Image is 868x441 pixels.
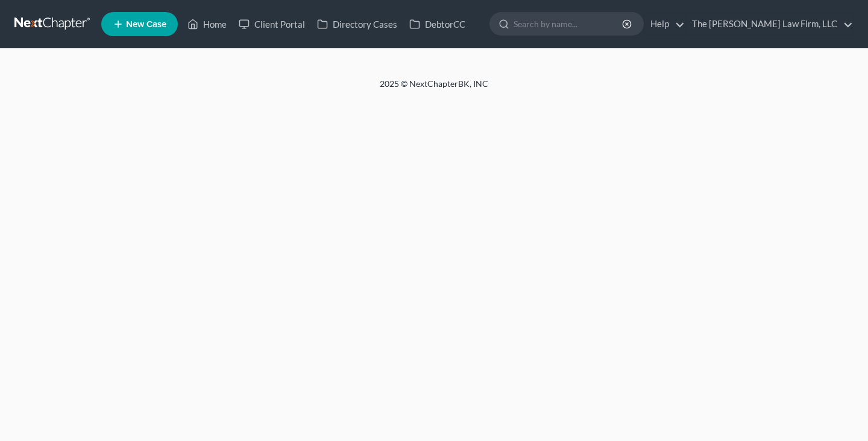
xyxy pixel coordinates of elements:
a: Help [644,13,685,35]
input: Search by name... [514,13,624,35]
div: 2025 © NextChapterBK, INC [90,78,778,100]
span: New Case [126,20,166,29]
a: Home [181,13,233,35]
a: Client Portal [233,13,311,35]
a: Directory Cases [311,13,403,35]
a: DebtorCC [403,13,471,35]
a: The [PERSON_NAME] Law Firm, LLC [686,13,853,35]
